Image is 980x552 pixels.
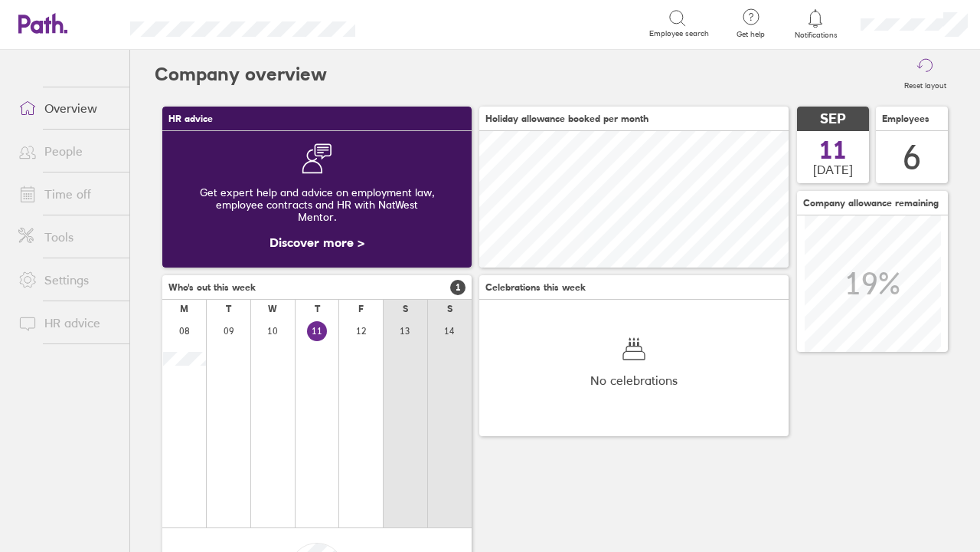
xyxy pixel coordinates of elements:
[358,304,364,314] div: F
[269,235,364,250] a: Discover more >
[803,198,939,209] span: Company allowance remaining
[447,304,452,314] div: S
[168,282,256,293] span: Who's out this week
[485,282,586,293] span: Celebrations this week
[791,31,841,40] span: Notifications
[895,77,955,90] label: Reset layout
[820,111,846,127] span: SEP
[6,136,129,166] a: People
[882,113,929,124] span: Employees
[403,304,408,314] div: S
[813,163,853,176] span: [DATE]
[226,304,231,314] div: T
[6,307,129,338] a: HR advice
[726,30,776,39] span: Get help
[180,304,188,314] div: M
[6,264,129,295] a: Settings
[791,8,841,40] a: Notifications
[819,138,847,163] span: 11
[168,113,213,124] span: HR advice
[175,174,459,235] div: Get expert help and advice on employment law, employee contracts and HR with NatWest Mentor.
[315,304,320,314] div: T
[6,93,129,123] a: Overview
[155,50,327,99] h2: Company overview
[485,113,648,124] span: Holiday allowance booked per month
[590,373,678,387] span: No celebrations
[268,304,277,314] div: W
[450,280,465,295] span: 1
[6,179,129,209] a: Time off
[903,138,921,177] div: 6
[895,50,955,99] button: Reset layout
[649,29,709,38] span: Employee search
[397,16,436,30] div: Search
[6,222,129,252] a: Tools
